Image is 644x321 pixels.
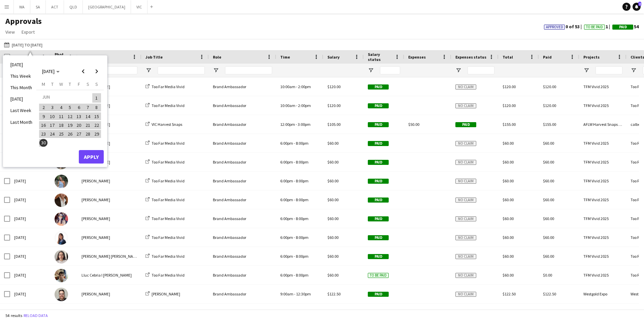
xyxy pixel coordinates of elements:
span: Paid [368,254,389,259]
span: Job Title [146,55,163,60]
span: 1 [584,24,612,30]
button: Open Filter Menu [455,67,461,73]
div: TFM Vivid 2025 [579,228,626,247]
li: This Month [6,82,36,93]
span: No claim [455,103,476,108]
input: Role Filter Input [225,66,272,74]
span: Photo [55,52,65,62]
span: $0.00 [543,273,552,278]
span: $60.00 [503,159,514,165]
span: 24 [49,130,57,138]
span: 2:00pm [298,84,311,89]
span: Salary status [368,52,392,62]
button: Open Filter Menu [368,67,374,73]
span: To be paid [368,273,389,278]
span: 6:00pm [280,159,293,165]
span: 9:00am [280,291,293,296]
div: [PERSON_NAME] [77,115,141,134]
span: $60.00 [327,254,339,259]
button: WA [14,0,30,13]
span: $122.50 [543,291,556,296]
span: No claim [455,141,476,146]
a: Too Far Media Vivid [146,103,185,108]
span: 6:00pm [280,216,293,221]
span: $60.00 [543,216,554,221]
span: $60.00 [543,235,554,240]
span: - [294,197,295,202]
span: Expenses [408,55,426,60]
span: No claim [455,160,476,165]
span: Export [22,29,35,35]
a: Too Far Media Vivid [146,141,185,146]
span: 8:00pm [296,235,309,240]
button: 05-06-2025 [66,103,74,112]
span: Too Far Media Vivid [152,216,185,221]
span: 3:00pm [298,122,311,127]
span: 8:00pm [296,141,309,146]
span: $60.00 [503,254,514,259]
button: 16-06-2025 [39,121,48,130]
div: TFM Vivid 2025 [579,172,626,190]
span: Paid [368,198,389,203]
span: Too Far Media Vivid [152,273,185,278]
img: Mabel Lara [55,212,68,226]
span: Too Far Media Vivid [152,159,185,165]
span: - [294,273,295,278]
span: Paid [368,122,389,127]
span: 10:00am [280,84,295,89]
div: [PERSON_NAME] [77,209,141,228]
span: 6 [75,104,83,112]
input: Job Title Filter Input [158,66,205,74]
a: [PERSON_NAME] [146,291,180,296]
span: 8:00pm [296,197,309,202]
span: Expenses status [455,55,486,60]
span: 19 [66,121,74,129]
span: Too Far Media Vivid [152,235,185,240]
span: 0 of 53 [544,24,584,30]
span: F [78,81,80,87]
span: $60.00 [543,254,554,259]
a: Too Far Media Vivid [146,216,185,221]
span: Paid [619,25,627,29]
button: 07-06-2025 [83,103,92,112]
button: 09-06-2025 [39,112,48,121]
button: 06-06-2025 [74,103,83,112]
span: - [296,103,297,108]
span: $60.00 [503,235,514,240]
div: Brand Ambassador [209,285,276,303]
span: 3 [49,104,57,112]
div: [DATE] [10,285,51,303]
span: $60.00 [503,273,514,278]
a: 2 [633,3,641,11]
div: [DATE] [10,266,51,284]
span: - [294,141,295,146]
span: $120.00 [543,103,556,108]
span: 17 [49,121,57,129]
span: No claim [455,254,476,259]
span: $120.00 [503,84,516,89]
span: - [294,159,295,165]
span: S [87,81,89,87]
button: Apply [79,150,104,164]
button: 01-06-2025 [92,93,101,103]
span: $155.00 [503,122,516,127]
div: [PERSON_NAME] [77,96,141,115]
span: Paid [368,84,389,90]
span: S [95,81,98,87]
div: TFM Vivid 2025 [579,190,626,209]
span: 54 [612,24,639,30]
span: No claim [455,216,476,221]
div: [DATE] [10,247,51,265]
span: To Be Paid [586,25,603,29]
button: Next month [90,65,103,78]
span: - [296,84,297,89]
span: 13 [75,112,83,120]
span: Too Far Media Vivid [152,84,185,89]
button: 03-06-2025 [48,103,57,112]
button: 21-06-2025 [83,121,92,130]
span: Too Far Media Vivid [152,141,185,146]
div: Brand Ambassador [209,115,276,134]
span: No claim [455,235,476,240]
span: 23 [39,130,47,138]
span: 20 [75,121,83,129]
